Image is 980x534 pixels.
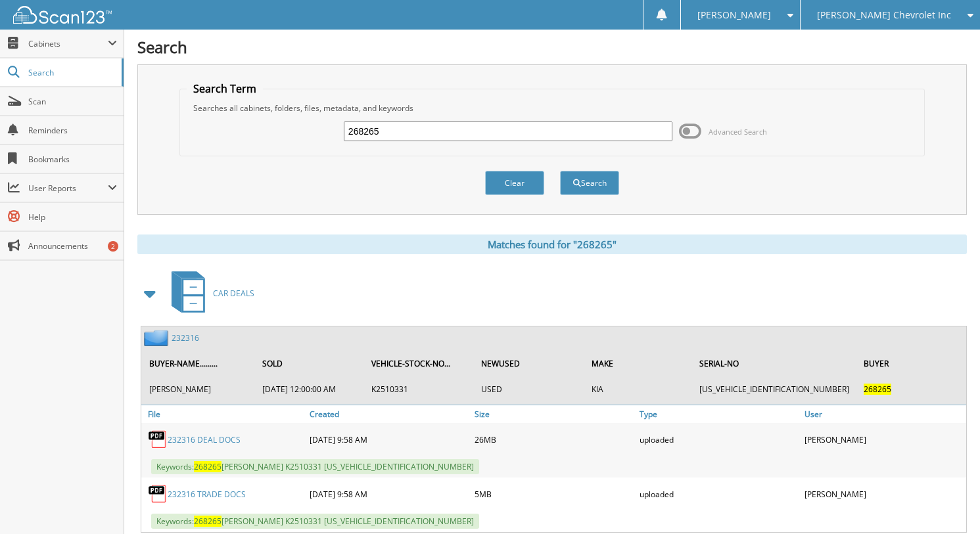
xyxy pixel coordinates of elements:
a: User [801,405,966,423]
th: BUYER-NAME......... [143,350,254,377]
div: 26MB [471,426,636,453]
th: SOLD [256,350,363,377]
span: 268265 [864,384,891,395]
a: 232316 TRADE DOCS [168,489,246,500]
span: Reminders [28,125,117,136]
div: 2 [108,241,118,252]
img: scan123-logo-white.svg [13,6,112,24]
button: Clear [485,171,544,195]
span: Announcements [28,240,117,252]
td: [PERSON_NAME] [143,378,254,400]
a: Size [471,405,636,423]
a: 232316 [172,332,199,344]
th: NEWUSED [475,350,584,377]
div: Matches found for "268265" [137,234,967,254]
a: Created [306,405,471,423]
td: USED [475,378,584,400]
span: Help [28,211,117,223]
span: Scan [28,96,117,107]
div: Searches all cabinets, folders, files, metadata, and keywords [187,102,918,114]
span: User Reports [28,183,108,194]
div: [PERSON_NAME] [801,426,966,453]
div: [DATE] 9:58 AM [306,426,471,453]
div: [PERSON_NAME] [801,481,966,507]
img: folder2.png [144,330,172,346]
span: Keywords: [PERSON_NAME] K2510331 [US_VEHICLE_IDENTIFICATION_NUMBER] [151,514,479,529]
span: 268265 [194,516,222,527]
th: SERIAL-NO [693,350,856,377]
span: Search [28,67,115,78]
span: Cabinets [28,38,108,49]
th: VEHICLE-STOCK-NO... [365,350,473,377]
div: uploaded [636,426,801,453]
a: File [141,405,306,423]
span: Bookmarks [28,154,117,165]
span: Keywords: [PERSON_NAME] K2510331 [US_VEHICLE_IDENTIFICATION_NUMBER] [151,459,479,474]
h1: Search [137,36,967,58]
a: Type [636,405,801,423]
div: uploaded [636,481,801,507]
img: PDF.png [148,484,168,504]
th: BUYER [857,350,965,377]
span: 268265 [194,461,222,472]
span: Advanced Search [709,127,767,137]
div: [DATE] 9:58 AM [306,481,471,507]
td: [DATE] 12:00:00 AM [256,378,363,400]
span: [PERSON_NAME] Chevrolet Inc [817,11,951,19]
a: CAR DEALS [164,267,254,319]
th: MAKE [585,350,692,377]
td: [US_VEHICLE_IDENTIFICATION_NUMBER] [693,378,856,400]
span: [PERSON_NAME] [697,11,771,19]
a: 232316 DEAL DOCS [168,434,241,445]
span: CAR DEALS [213,288,254,299]
button: Search [560,171,619,195]
div: 5MB [471,481,636,507]
td: K2510331 [365,378,473,400]
img: PDF.png [148,430,168,449]
legend: Search Term [187,81,263,96]
td: KIA [585,378,692,400]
